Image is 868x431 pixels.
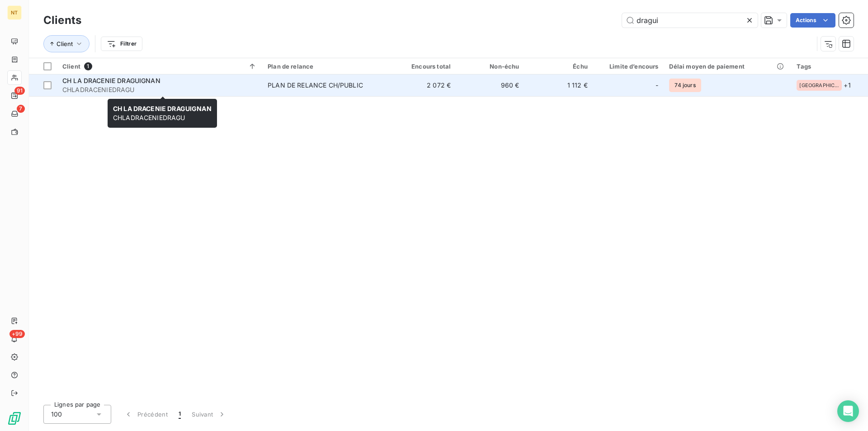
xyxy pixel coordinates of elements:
[43,12,81,28] h3: Clients
[43,35,90,52] button: Client
[7,411,22,426] img: Logo LeanPay
[799,83,839,88] span: [GEOGRAPHIC_DATA]
[7,107,21,121] a: 7
[525,74,593,96] td: 1 112 €
[179,410,181,419] span: 1
[837,400,859,422] div: Open Intercom Messenger
[57,40,73,47] span: Client
[530,63,588,70] div: Échu
[456,74,524,96] td: 960 €
[14,87,25,95] span: 91
[599,63,659,70] div: Limite d’encours
[113,105,212,112] span: CH LA DRACENIE DRAGUIGNAN
[797,63,863,70] div: Tags
[173,405,186,424] button: 1
[17,105,25,113] span: 7
[118,405,173,424] button: Précédent
[62,85,257,94] span: CHLADRACENIEDRAGU
[790,13,835,28] button: Actions
[7,88,21,103] a: 91
[9,330,25,338] span: +99
[844,80,850,90] span: + 1
[84,62,92,70] span: 1
[113,105,212,121] span: CHLADRACENIEDRAGU
[669,79,701,92] span: 74 jours
[51,410,62,419] span: 100
[101,37,142,51] button: Filtrer
[669,63,786,70] div: Délai moyen de paiement
[622,13,758,28] input: Rechercher
[393,63,451,70] div: Encours total
[268,81,363,90] div: PLAN DE RELANCE CH/PUBLIC
[186,405,232,424] button: Suivant
[62,77,160,84] span: CH LA DRACENIE DRAGUIGNAN
[7,5,22,20] div: NT
[268,63,382,70] div: Plan de relance
[62,63,80,70] span: Client
[388,74,456,96] td: 2 072 €
[656,81,658,90] span: -
[462,63,519,70] div: Non-échu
